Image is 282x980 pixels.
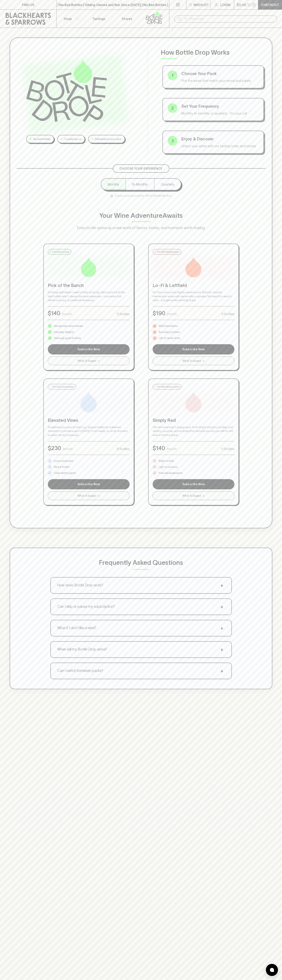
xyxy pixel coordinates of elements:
[181,144,259,148] p: Unbox your wines with our tasting notes and stories
[157,250,179,254] p: For the Adventurous
[168,71,177,80] div: 1
[153,491,234,500] button: What To Expect+
[181,103,259,109] p: Set Your Frequency
[79,392,99,412] img: Elevated Vines
[154,179,181,190] button: Quarterly
[48,309,60,317] p: $ 140
[51,620,231,636] button: What if I don't like a wine?+
[48,290,130,302] p: Drinking well doesn't need a hefty price tag. Here's proof that the best bottles aren't always th...
[219,604,225,610] span: +
[219,625,225,631] span: +
[57,10,85,28] button: Shop
[60,225,222,231] p: Every bottle opens up a new world of flavors, stories, and moments worth sharing.
[99,558,183,567] p: Frequently Asked Questions
[63,446,73,451] p: /month
[159,336,180,340] p: Left of center finds
[120,167,162,171] p: Choose Your Experience
[48,417,130,424] p: Elevated Vines
[22,2,34,7] p: FIND US
[48,444,61,452] p: $ 230
[57,604,115,609] p: Can I skip or pause my subscription?
[157,385,179,389] p: For Red Wine Lovers
[122,16,132,21] p: Stores
[153,444,165,452] p: $ 140
[159,459,174,463] p: Bright to bold
[52,250,69,254] p: For the Curious
[153,290,234,302] p: For the curious and slightly adventurous. Natural, minimal intervention wines with personality in...
[183,257,204,277] img: Lo-Fi & Leftfield
[78,494,96,498] span: What To Expect
[51,663,231,679] button: Can I switch between packs?+
[182,494,201,498] span: What To Expect
[57,625,96,631] p: What if I don't like a wine?
[220,2,230,7] p: Login
[153,425,234,437] p: The red wine lover's playground. From bright and juicy to deep and velvety, a journey across styl...
[168,103,177,113] div: 2
[113,10,141,28] a: Stores
[48,282,130,289] p: Pick of the Bunch
[48,344,130,354] button: Subscribe Now
[181,111,259,116] p: Monthly, bi-monthly, or quarterly - it's your call
[159,465,178,469] p: Light to luscious
[153,417,234,424] p: Simply Red
[54,471,76,475] p: Cellar worthy gems
[270,968,274,972] img: bubble-icon
[48,425,130,437] p: Sometimes you want to dial it up. Special bottles for milestone moments or just because it's [DAT...
[85,10,113,28] a: Tastings
[62,312,72,316] p: /month
[183,392,204,412] img: Simply Red
[222,312,234,316] p: 6 Bottles
[203,494,205,498] span: +
[95,137,121,141] p: Delivered to your door
[51,599,231,615] button: Can I skip or pause my subscription?+
[57,647,107,652] p: When will my Bottle Drop arrive?
[54,459,73,463] p: Iconic producers
[222,446,234,451] p: 6 Bottles
[54,465,69,469] p: Rare & limited
[203,359,205,363] span: +
[117,312,130,316] p: 6 Bottles
[167,312,177,316] p: /month
[64,16,72,21] p: Shop
[184,16,274,22] input: Try "Pinot noir"
[101,179,126,190] button: Monthly
[182,359,201,363] span: What To Expect
[98,494,100,498] span: +
[181,78,259,83] p: Pick the wines that match your mood and palate
[168,136,177,146] div: 3
[33,137,50,141] p: No bad bottles
[237,2,246,7] p: $0.00
[54,324,83,328] p: Handpicked value heroes
[194,2,209,7] p: Wishlist
[98,359,100,363] span: +
[159,324,178,328] p: Wild & wonderful
[110,194,172,198] p: Pause or cancel anytime. We're flexible like that.
[64,137,81,141] p: Curated by us
[162,212,183,219] span: Awaits
[159,471,182,475] p: Pure red expressions
[181,71,259,77] p: Choose Your Pack
[79,257,99,277] img: Pick of the Bunch
[48,491,130,500] button: What To Expect+
[153,309,165,317] p: $ 190
[153,282,234,289] p: Lo-Fi & Leftfield
[99,211,183,220] p: Your Wine Adventure
[54,336,81,340] p: Seriously good drinking
[181,136,259,142] p: Enjoy & Discover
[117,446,130,451] p: 6 Bottles
[261,2,279,7] p: Checkout
[153,479,234,489] button: Subscribe Now
[48,479,130,489] button: Subscribe Now
[57,583,103,588] p: How does Bottle Drop work?
[92,16,105,21] p: Tastings
[57,668,103,673] p: Can I switch between packs?
[253,4,255,6] p: 0
[78,359,96,363] span: What To Expect
[51,578,231,593] button: How does Bottle Drop work?+
[54,330,74,334] p: Everyday delights
[219,646,225,653] span: +
[48,357,130,365] button: What To Expect+
[219,582,225,588] span: +
[153,357,234,365] button: What To Expect+
[26,60,107,122] img: Bottle Drop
